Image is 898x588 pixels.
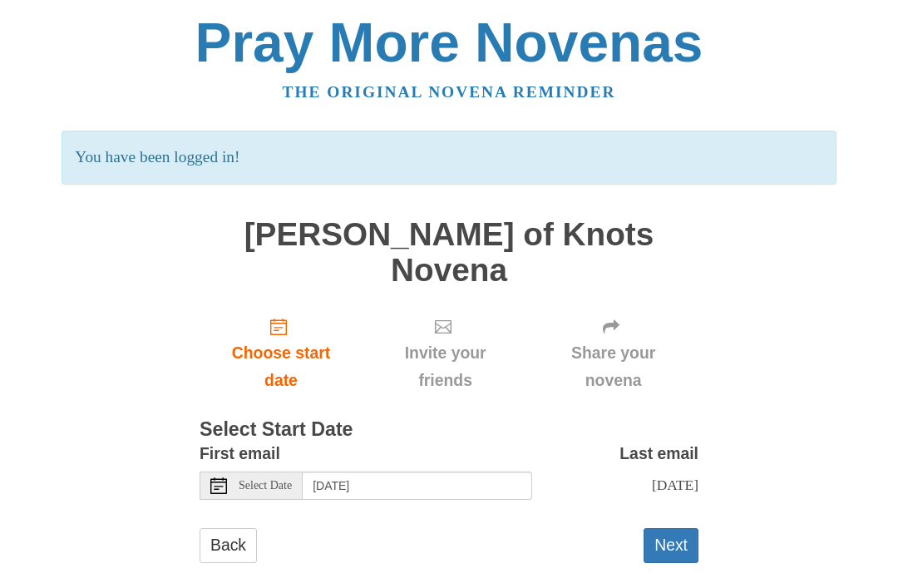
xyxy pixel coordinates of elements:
[379,339,511,394] span: Invite your friends
[545,339,682,394] span: Share your novena
[619,440,698,467] label: Last email
[283,83,616,101] a: The original novena reminder
[644,528,698,562] button: Next
[652,477,698,493] span: [DATE]
[200,304,363,403] a: Choose start date
[200,217,698,288] h1: [PERSON_NAME] of Knots Novena
[200,528,257,562] a: Back
[239,480,292,492] span: Select Date
[200,440,280,467] label: First email
[528,304,698,403] div: Click "Next" to confirm your start date first.
[62,131,836,185] p: You have been logged in!
[363,304,528,403] div: Click "Next" to confirm your start date first.
[200,419,698,441] h3: Select Start Date
[195,12,703,73] a: Pray More Novenas
[216,339,346,394] span: Choose start date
